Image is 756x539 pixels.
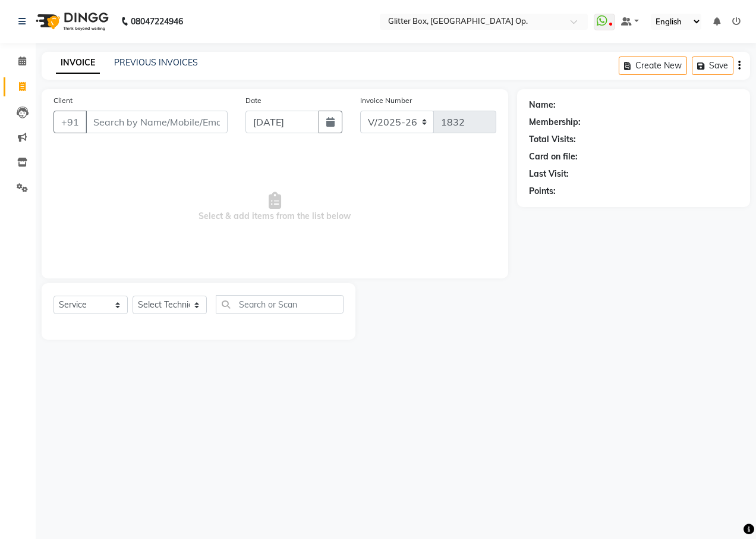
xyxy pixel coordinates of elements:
img: logo [30,5,112,38]
a: INVOICE [56,52,100,74]
div: Membership: [529,116,581,129]
button: Create New [619,57,687,75]
div: Name: [529,99,556,111]
a: PREVIOUS INVOICES [114,57,198,68]
label: Client [53,95,73,106]
b: 08047224946 [131,5,183,38]
input: Search or Scan [216,295,344,314]
div: Total Visits: [529,133,576,146]
button: +91 [53,111,87,133]
label: Invoice Number [360,95,412,106]
div: Card on file: [529,151,578,163]
label: Date [245,95,262,106]
div: Last Visit: [529,168,569,180]
input: Search by Name/Mobile/Email/Code [86,111,228,133]
div: Points: [529,185,556,198]
button: Save [692,57,733,75]
span: Select & add items from the list below [53,148,496,267]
